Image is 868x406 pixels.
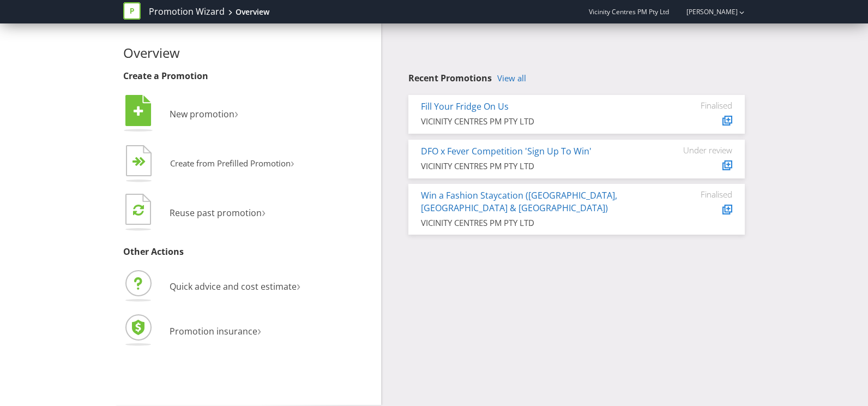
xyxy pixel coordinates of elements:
span: Vicinity Centres PM Pty Ltd [589,7,669,16]
span: › [262,202,266,220]
h2: Overview [123,46,373,60]
a: Promotion insurance› [123,325,261,337]
div: Under review [667,145,732,155]
span: Promotion insurance [170,325,257,337]
a: Fill Your Fridge On Us [421,100,509,112]
tspan:  [139,157,146,167]
span: › [234,104,238,122]
tspan:  [134,105,143,117]
div: Finalised [667,100,732,110]
a: Quick advice and cost estimate› [123,280,300,292]
span: Create from Prefilled Promotion [170,158,291,169]
h3: Create a Promotion [123,71,373,81]
a: [PERSON_NAME] [676,7,738,16]
span: › [297,276,300,294]
h3: Other Actions [123,247,373,257]
div: Finalised [667,189,732,199]
span: Reuse past promotion [170,207,262,219]
span: Quick advice and cost estimate [170,280,297,292]
span: New promotion [170,108,234,120]
tspan:  [133,204,144,216]
div: VICINITY CENTRES PM PTY LTD [421,160,650,172]
a: View all [497,74,526,83]
span: Recent Promotions [408,72,492,84]
div: VICINITY CENTRES PM PTY LTD [421,116,650,127]
button: Create from Prefilled Promotion› [123,142,295,186]
span: › [291,154,294,171]
a: DFO x Fever Competition 'Sign Up To Win' [421,145,592,157]
span: › [257,321,261,339]
a: Win a Fashion Staycation ([GEOGRAPHIC_DATA], [GEOGRAPHIC_DATA] & [GEOGRAPHIC_DATA]) [421,189,617,214]
div: Overview [236,7,269,17]
a: Promotion Wizard [149,5,225,18]
div: VICINITY CENTRES PM PTY LTD [421,217,650,229]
